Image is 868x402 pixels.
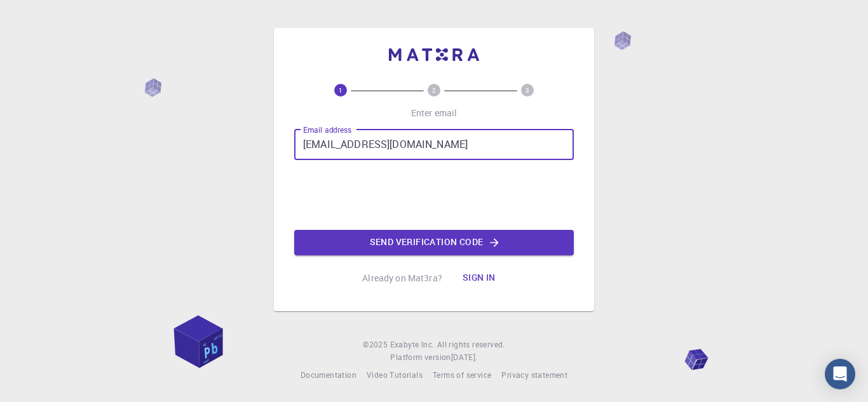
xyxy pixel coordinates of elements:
[294,230,574,255] button: Send verification code
[303,124,351,135] label: Email address
[301,369,356,382] a: Documentation
[437,338,505,351] span: All rights reserved.
[451,352,478,362] span: [DATE] .
[433,370,491,380] span: Terms of service
[451,351,478,364] a: [DATE].
[501,370,567,380] span: Privacy statement
[363,338,390,351] span: © 2025
[362,272,442,285] p: Already on Mat3ra?
[301,370,356,380] span: Documentation
[337,170,531,220] iframe: reCAPTCHA
[501,369,567,382] a: Privacy statement
[390,351,451,364] span: Platform version
[825,359,855,389] div: Open Intercom Messenger
[367,369,423,382] a: Video Tutorials
[526,86,529,95] text: 3
[390,338,435,351] a: Exabyte Inc.
[452,265,506,291] button: Sign in
[433,369,491,382] a: Terms of service
[339,86,342,95] text: 1
[390,339,435,349] span: Exabyte Inc.
[367,370,423,380] span: Video Tutorials
[411,107,458,119] p: Enter email
[432,86,436,95] text: 2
